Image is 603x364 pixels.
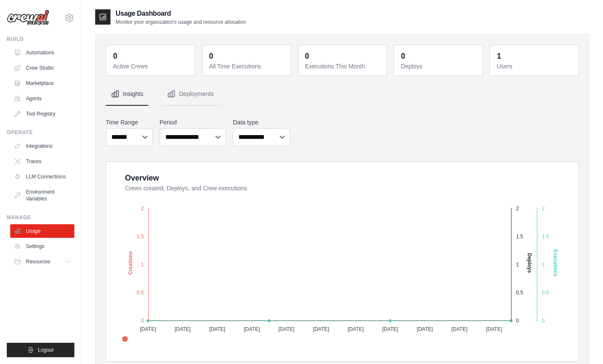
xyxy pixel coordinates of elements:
tspan: 1.5 [516,234,523,240]
a: Environment Variables [10,185,74,206]
tspan: 0.5 [516,290,523,296]
tspan: [DATE] [451,326,467,332]
span: Logout [38,347,54,353]
text: Executions [552,249,558,277]
tspan: 1.5 [542,234,549,240]
tspan: 0 [516,318,519,324]
a: Automations [10,46,74,59]
tspan: [DATE] [175,326,191,332]
h2: Usage Dashboard [116,8,246,19]
div: Manage [7,214,74,221]
dt: Active Crews [113,62,190,71]
div: 0 [113,50,117,62]
label: Time Range [106,118,153,127]
button: Deployments [162,83,219,106]
a: Agents [10,92,74,105]
tspan: 1 [542,262,545,268]
tspan: [DATE] [313,326,329,332]
tspan: 1.5 [137,234,144,240]
a: Traces [10,155,74,168]
tspan: 0 [141,318,144,324]
a: Usage [10,224,74,238]
div: 0 [305,50,309,62]
tspan: 2 [516,206,519,212]
tspan: [DATE] [417,326,433,332]
tspan: 0.5 [542,290,549,296]
tspan: [DATE] [348,326,364,332]
label: Data type [233,118,290,127]
dt: Executions This Month [305,62,382,71]
text: Creations [127,251,133,275]
p: Monitor your organization's usage and resource allocation [116,19,246,25]
a: LLM Connections [10,170,74,183]
label: Period [160,118,226,127]
tspan: 1 [516,262,519,268]
div: 1 [497,50,501,62]
tspan: 0 [542,318,545,324]
dt: All Time Executions [209,62,286,71]
a: Integrations [10,139,74,153]
a: Marketplace [10,76,74,90]
nav: Tabs [106,83,579,106]
div: Build [7,36,74,42]
tspan: 2 [141,206,144,212]
button: Logout [7,343,74,357]
text: Deploys [527,253,532,273]
button: Insights [106,83,148,106]
span: Resources [26,258,50,265]
tspan: 2 [542,206,545,212]
div: 0 [401,50,405,62]
dt: Crews created, Deploys, and Crew executions [125,184,568,192]
dt: Deploys [401,62,477,71]
img: Logo [7,10,49,26]
div: Overview [125,172,159,184]
tspan: 1 [141,262,144,268]
tspan: [DATE] [140,326,156,332]
a: Settings [10,240,74,253]
dt: Users [497,62,573,71]
a: Crew Studio [10,61,74,75]
tspan: [DATE] [382,326,398,332]
tspan: 0.5 [137,290,144,296]
tspan: [DATE] [486,326,502,332]
button: Resources [10,255,74,268]
div: 0 [209,50,213,62]
tspan: [DATE] [244,326,260,332]
tspan: [DATE] [278,326,294,332]
tspan: [DATE] [209,326,225,332]
div: Operate [7,129,74,136]
a: Tool Registry [10,107,74,121]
